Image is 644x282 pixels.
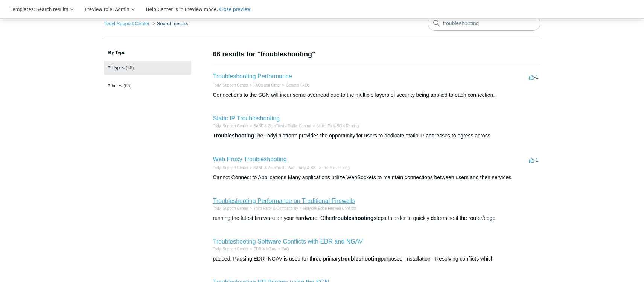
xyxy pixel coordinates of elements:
[213,165,248,171] li: Todyl Support Center
[253,83,280,87] a: FAQs and Other
[298,206,356,211] li: Network Edge Firewall Conflicts
[529,157,539,163] span: -1
[213,132,540,140] div: The Todyl platform provides the opportunity for users to dedicate static IP addresses to egress a...
[316,124,359,128] a: Static IPs & SGN Routing
[333,215,374,221] em: troubleshooting
[248,206,298,211] li: Third Party & Compatibility
[303,206,356,210] a: Network Edge Firewall Conflicts
[213,123,248,129] li: Todyl Support Center
[248,165,317,171] li: SASE & ZeroTrust - Web Proxy & SSL
[9,6,74,13] div: Search results
[213,174,540,181] div: Cannot Connect to Applications Many applications utilize WebSockets to maintain connections betwe...
[85,6,114,13] span: Preview role:
[213,206,248,211] li: Todyl Support Center
[213,115,280,122] a: Static IP Troubleshooting
[213,156,287,162] a: Web Proxy Troubleshooting
[286,83,309,87] a: General FAQs
[253,166,318,170] a: SASE & ZeroTrust - Web Proxy & SSL
[104,61,191,75] a: All types (66)
[248,82,280,88] li: FAQs and Other
[253,206,298,210] a: Third Party & Compatibility
[213,214,540,222] div: running the latest firmware on your hardware. Other steps In order to quickly determine if the ro...
[213,49,540,59] h1: 66 results for "troubleshooting"
[311,123,359,129] li: Static IPs & SGN Routing
[11,6,35,13] span: Templates:
[213,198,355,204] a: Troubleshooting Performance on Traditional Firewalls
[104,49,191,56] h3: By Type
[126,65,134,70] span: (66)
[248,246,276,252] li: EDR & NGAV
[108,83,122,88] span: Articles
[213,73,292,79] a: Troubleshooting Performance
[123,83,131,88] span: (66)
[253,124,311,128] a: SASE & ZeroTrust - Traffic Control
[213,83,248,87] a: Todyl Support Center
[318,165,350,171] li: Troubleshooting
[276,246,289,252] li: FAQ
[108,65,125,70] span: All types
[213,166,248,170] a: Todyl Support Center
[213,124,248,128] a: Todyl Support Center
[213,91,540,99] div: Connections to the SGN will incur some overhead due to the multiple layers of security being appl...
[213,255,540,263] div: paused. Pausing EDR+NGAV is used for three primary purposes: Installation - Resolving conflicts w...
[213,238,363,245] a: Troubleshooting Software Conflicts with EDR and NGAV
[282,247,289,251] a: FAQ
[341,256,381,262] em: troubleshooting
[219,7,252,12] span: Close preview.
[213,246,248,252] li: Todyl Support Center
[213,206,248,210] a: Todyl Support Center
[84,6,135,13] div: Admin
[253,247,276,251] a: EDR & NGAV
[529,74,539,80] span: -1
[104,79,191,93] a: Articles (66)
[213,82,248,88] li: Todyl Support Center
[281,82,310,88] li: General FAQs
[323,166,350,170] a: Troubleshooting
[146,6,218,13] span: Help Center is in Preview mode.
[213,247,248,251] a: Todyl Support Center
[248,123,311,129] li: SASE & ZeroTrust - Traffic Control
[213,133,254,139] em: Troubleshooting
